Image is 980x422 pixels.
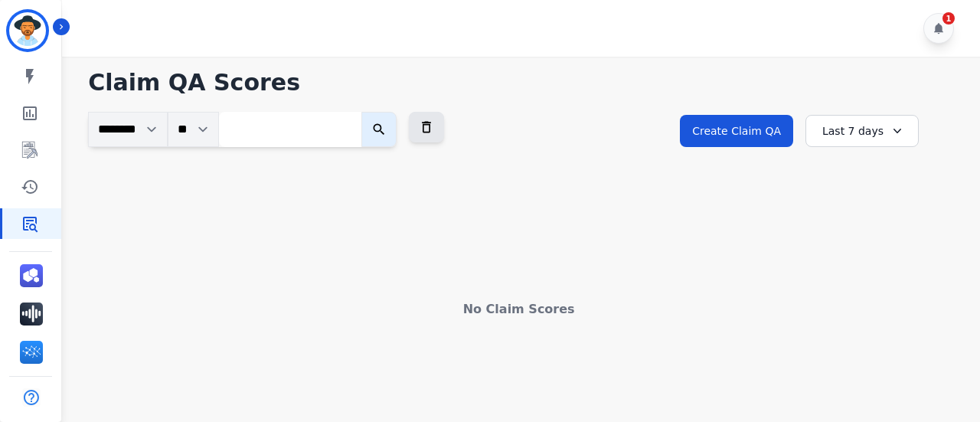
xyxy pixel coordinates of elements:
button: Create Claim QA [680,115,793,147]
img: Bordered avatar [9,12,46,49]
h1: Claim QA Scores [88,69,949,97]
div: 1 [942,12,955,25]
div: Last 7 days [805,115,919,147]
div: No Claim Scores [88,300,949,319]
